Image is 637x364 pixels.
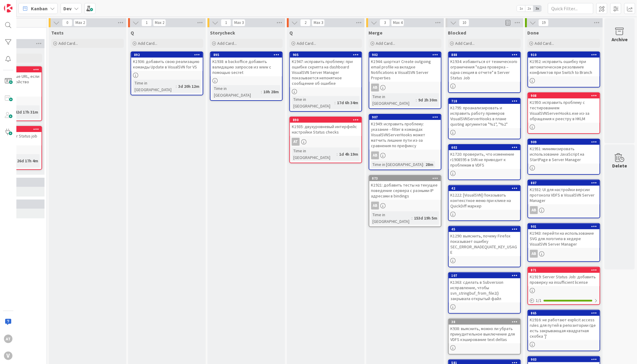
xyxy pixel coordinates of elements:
[528,51,600,88] a: 910K1952: исправить ошибку при автоматическом резолвинге конфликтов при Switch to Branch
[528,139,600,175] a: 909K1951: минимизировать использование JavaScript на StartPage в Server Manager
[424,161,435,168] div: 28m
[528,224,600,248] div: 901K1943: перейти на использование SVG для логотипа в хедере VisualSVN Server Manager
[134,53,203,57] div: 892
[4,4,12,12] img: Visit kanbanzone.com
[449,145,520,150] div: 602
[62,19,72,26] span: 0
[449,273,520,278] div: 107
[528,30,539,36] span: Done
[548,3,593,14] input: Quick Filter...
[369,84,441,91] div: AB
[528,224,600,229] div: 901
[452,145,520,150] div: 602
[448,98,521,139] a: 718K1795: проанализировать и исправить работу примеров VisualSVNServerHooks в плане quoting аргум...
[371,202,379,210] div: AB
[293,53,362,57] div: 905
[528,310,600,316] div: 865
[292,96,335,109] div: Time in [GEOGRAPHIC_DATA]
[449,191,520,210] div: K1222: [VisualSVN] Показывать контекстное меню при клике на QuickDiff маркер
[528,92,600,134] a: 908K1950: исправить проблему с тестированием VisualSVNServerHooks.exe из-за обращения к реестру в...
[380,19,390,26] span: 3
[369,175,442,227] a: 873K1921: добавить тесты на текущее поведение сервера с разными IP адресами в bindingsABTime in [...
[528,139,600,145] div: 909
[369,151,441,159] div: AB
[517,5,525,12] span: 1x
[448,185,521,221] a: 42K1222: [VisualSVN] Показывать контекстное меню при клике на QuickDiff маркер
[369,51,442,109] a: 902K1944: шорткат Create outgoing email profile на вкладке Notifications в VisualSVN Server Prope...
[369,202,441,210] div: AB
[335,99,335,106] span: :
[449,319,520,325] div: 38
[448,144,521,180] a: 602K1720: проверить, что изменение r1908595 в SVN не приводит к проблемам в VDFS
[423,161,424,168] span: :
[528,310,600,340] div: 865K1916: не работают explicit access rules для путей в репозитории где есть закрывающая квадратн...
[211,58,282,76] div: K1938: в backoffice добавить валидацию запросов из www с помощью secret
[131,30,134,36] span: Q
[369,176,441,181] div: 873
[528,310,600,351] a: 865K1916: не работают explicit access rules для путей в репозитории где есть закрывающая квадратн...
[371,93,416,107] div: Time in [GEOGRAPHIC_DATA]
[449,186,520,210] div: 42K1222: [VisualSVN] Показывать контекстное меню при клике на QuickDiff маркер
[528,58,600,76] div: K1952: исправить ошибку при автоматическом резолвинге конфликтов при Switch to Branch
[528,93,600,123] div: 908K1950: исправить проблему с тестированием VisualSVNServerHooks.exe из-за обращения к реестру в...
[530,206,538,214] div: AB
[131,52,203,71] div: 892K1936: добавить свою реализацию команды Update в VisualSVN for VS
[369,120,441,150] div: K1949: исправить проблему: указание --filter в командах VisualSVNServerHooks может матчить лишние...
[369,114,442,170] a: 907K1949: исправить проблему: указание --filter в командах VisualSVNServerHooks может матчить лиш...
[297,41,316,46] span: Add Card...
[217,41,237,46] span: Add Card...
[13,109,40,115] div: 42d 17h 31m
[531,181,600,185] div: 887
[290,52,362,58] div: 905
[372,53,441,57] div: 902
[452,186,520,190] div: 42
[528,180,600,218] a: 887K1932: UI для настройки версии протокола VDFS в VisualSVN Server ManagerAB
[528,267,600,286] div: 871K1919: Server Status Job: добавить проверку на insufficient license
[293,118,362,122] div: 890
[371,84,379,91] div: AB
[412,215,413,221] span: :
[528,180,600,204] div: 887K1932: UI для настройки версии протокола VDFS в VisualSVN Server Manager
[300,19,311,26] span: 2
[289,51,362,112] a: 905K1947: исправить проблему: при ошибке скрипта на dashboard VisualSVN Server Manager показывает...
[449,319,520,343] div: 38K938: выяснить, можно ли убрать принудительное выключение для VDFS кэширование text deltas
[528,180,600,186] div: 887
[210,51,283,101] a: 895K1938: в backoffice добавить валидацию запросов из www с помощью secretTime in [GEOGRAPHIC_DAT...
[528,297,600,304] div: 1/1
[528,250,600,258] div: AB
[528,267,600,305] a: 871K1919: Server Status Job: добавить проверку на insufficient license1/1
[449,145,520,169] div: 602K1720: проверить, что изменение r1908595 в SVN не приводит к проблемам в VDFS
[531,357,600,362] div: 903
[448,226,521,267] a: 45K1290: выяснить, почему Firefox показывает ошибку SEC_ERROR_INADEQUATE_KEY_USAGE
[371,161,423,168] div: Time in [GEOGRAPHIC_DATA]
[528,139,600,164] div: 909K1951: минимизировать использование JavaScript на StartPage в Server Manager
[528,206,600,214] div: AB
[449,273,520,303] div: 107K1363: сделать в Subversion исправление, чтобы svn_stringbuf_from_file2() закрывала открытый файл
[449,232,520,256] div: K1290: выяснить, почему Firefox показывает ошибку SEC_ERROR_INADEQUATE_KEY_USAGE
[449,150,520,169] div: K1720: проверить, что изменение r1908595 в SVN не приводит к проблемам в VDFS
[449,52,520,58] div: 888
[58,41,78,46] span: Add Card...
[15,157,40,164] div: 26d 17h 4m
[75,21,85,24] div: Max 2
[448,272,521,314] a: 107K1363: сделать в Subversion исправление, чтобы svn_stringbuf_from_file2() закрывала открытый файл
[455,41,475,46] span: Add Card...
[417,97,439,103] div: 9d 2h 30m
[528,223,600,262] a: 901K1943: перейти на использование SVG для логотипа в хедере VisualSVN Server ManagerAB
[449,278,520,303] div: K1363: сделать в Subversion исправление, чтобы svn_stringbuf_from_file2() закрывала открытый файл
[393,21,402,24] div: Max 4
[131,51,203,95] a: 892K1936: добавить свою реализацию команды Update в VisualSVN for VSTime in [GEOGRAPHIC_DATA]:3d ...
[452,273,520,278] div: 107
[210,30,235,36] span: Storycheck
[449,186,520,191] div: 42
[413,215,439,221] div: 153d 19h 5m
[372,176,441,180] div: 873
[262,88,280,95] div: 10h 28m
[51,30,64,36] span: Texts
[528,52,600,58] div: 910
[221,19,231,26] span: 1
[369,52,441,82] div: 902K1944: шорткат Create outgoing email profile на вкладке Notifications в VisualSVN Server Prope...
[292,147,337,161] div: Time in [GEOGRAPHIC_DATA]
[289,30,293,36] span: Q
[535,41,554,46] span: Add Card...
